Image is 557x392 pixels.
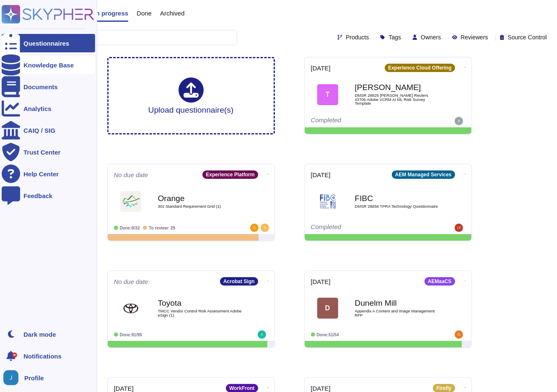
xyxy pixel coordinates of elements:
[389,34,401,40] span: Tags
[220,277,258,286] div: Acrobat Sign
[120,333,142,337] span: Done: 91/95
[120,191,141,212] img: Logo
[317,333,339,337] span: Done: 51/54
[33,30,237,45] input: Search by keywords
[461,34,488,40] span: Reviewers
[311,65,331,71] span: [DATE]
[2,143,95,161] a: Trust Center
[311,279,331,285] span: [DATE]
[311,117,414,125] div: Completed
[23,62,74,68] div: Knowledge Base
[258,330,266,339] img: user
[114,385,134,392] span: [DATE]
[385,64,455,72] div: Experience Cloud Offering
[311,224,414,232] div: Completed
[23,149,60,155] div: Trust Center
[158,299,242,307] b: Toyota
[23,331,56,338] div: Dark mode
[355,299,439,307] b: Dunelm Mill
[158,309,242,317] span: TMCC Vendor Control Risk Assessment Adobe eSign (1)
[158,194,242,202] b: Orange
[3,370,18,385] img: user
[2,369,24,387] button: user
[120,226,140,230] span: Done: 0/32
[137,10,152,16] span: Done
[425,277,455,286] div: AEMaaCS
[250,224,259,232] img: user
[455,330,463,339] img: user
[23,106,52,112] div: Analytics
[23,193,52,199] div: Feedback
[2,56,95,74] a: Knowledge Base
[23,84,58,90] div: Documents
[317,191,338,212] img: Logo
[2,77,95,96] a: Documents
[317,298,338,319] div: D
[355,309,439,317] span: Appendix A Content and Image Management RFP
[355,93,439,106] span: DMSR 28825 [PERSON_NAME] Reuters 43706 Adobe VCRM AI ML Risk Survey Template
[158,204,242,209] span: 301 Standard Requirement Grid (1)
[23,40,69,46] div: Questionnaires
[392,170,455,179] div: AEM Managed Services
[355,83,439,91] b: [PERSON_NAME]
[355,204,439,209] span: DMSR 28856 TPRA Technology Questionnaire
[317,84,338,105] div: T
[149,226,175,230] span: To review: 29
[421,34,441,40] span: Owners
[2,165,95,183] a: Help Center
[2,34,95,52] a: Questionnaires
[94,10,128,16] span: In progress
[12,353,17,358] div: 9+
[355,194,439,202] b: FIBC
[2,186,95,205] a: Feedback
[148,77,234,114] div: Upload questionnaire(s)
[23,171,59,177] div: Help Center
[202,170,258,179] div: Experience Platform
[508,34,547,40] span: Source Control
[2,99,95,118] a: Analytics
[24,375,44,381] span: Profile
[311,385,331,392] span: [DATE]
[114,279,148,285] span: No due date
[23,353,62,359] span: Notifications
[2,121,95,139] a: CAIQ / SIG
[114,172,148,178] span: No due date
[346,34,369,40] span: Products
[23,127,55,134] div: CAIQ / SIG
[120,298,141,319] img: Logo
[455,117,463,125] img: user
[160,10,184,16] span: Archived
[455,224,463,232] img: user
[311,172,331,178] span: [DATE]
[261,224,269,232] img: user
